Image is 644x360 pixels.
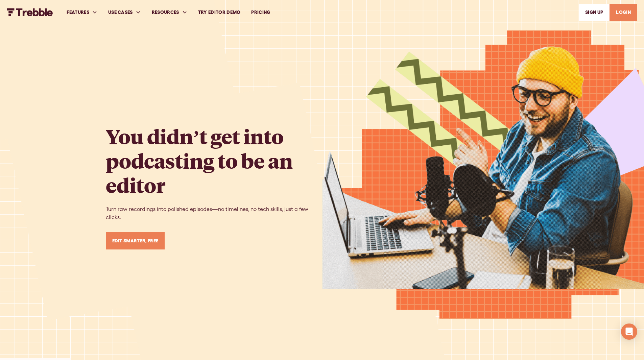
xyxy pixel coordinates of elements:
[106,232,165,249] a: Edit Smarter, Free
[7,8,53,16] img: Trebble FM Logo
[67,9,89,16] div: FEATURES
[621,323,637,340] div: Open Intercom Messenger
[106,205,322,221] p: Turn raw recordings into polished episodes—no timelines, no tech skills, just a few clicks.
[152,9,179,16] div: RESOURCES
[103,1,146,24] div: USE CASES
[146,1,193,24] div: RESOURCES
[146,29,207,72] nav: RESOURCES
[579,4,610,21] a: SIGn UP
[246,1,276,24] a: PRICING
[61,1,103,24] div: FEATURES
[149,32,204,45] a: Help Center
[149,57,204,70] a: Blog
[106,123,293,198] strong: You didn’t get into podcasting to be an editor
[7,8,53,16] a: home
[193,1,246,24] a: Try Editor Demo
[149,45,204,57] a: Feature Requests
[108,9,133,16] div: USE CASES
[610,4,637,21] a: LOGIN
